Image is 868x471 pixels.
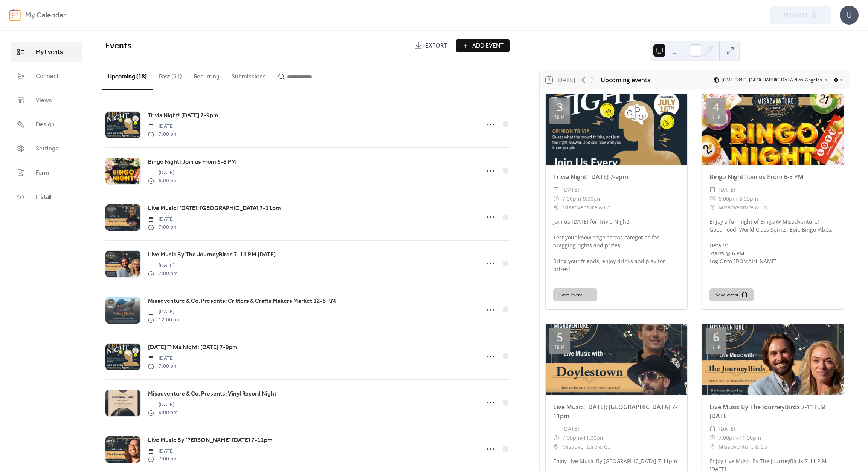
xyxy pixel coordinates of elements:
a: Misadventure & Co. Presents: Vinyl Record Night [148,389,276,399]
span: Settings [36,144,58,153]
span: Add Event [472,41,504,51]
span: [DATE] [562,185,579,194]
button: Past (61) [153,61,188,89]
div: ​ [553,194,559,203]
span: My Events [36,48,63,57]
span: 8:00pm [739,194,758,203]
span: Live Music By The JourneyBirds 7-11 P.M [DATE] [148,250,276,259]
div: 4 [713,101,719,113]
div: ​ [553,203,559,212]
a: Misadventure & Co. Presents: Critters & Crafts Makers Market 12-5 P.M [148,296,336,306]
div: Sep [555,114,564,120]
a: Live Music By The JourneyBirds 7-11 P.M [DATE] [148,250,276,260]
span: [DATE] [148,262,178,270]
span: 6:00 pm [148,409,178,417]
span: [DATE] [148,354,178,362]
span: Form [36,169,49,178]
a: Live Music By [PERSON_NAME] [DATE] 7-11pm [148,436,273,445]
a: My Events [11,42,82,62]
span: 7:00 pm [148,455,178,463]
span: Misadventure & Co. Presents: Critters & Crafts Makers Market 12-5 P.M [148,297,336,306]
div: ​ [709,185,715,194]
span: (GMT-08:00) [GEOGRAPHIC_DATA]/Los_Angeles [722,78,822,82]
span: [DATE] Trivia Night! [DATE] 7-9pm [148,343,238,352]
span: [DATE] [148,308,181,316]
div: Enjoy Live Music By [GEOGRAPHIC_DATA] 7-11pm [546,457,687,465]
span: [DATE] [148,123,178,130]
a: Bingo Night! Join us From 6-8 PM [148,157,236,167]
span: Misadventure & Co. Presents: Vinyl Record Night [148,390,276,399]
span: Install [36,193,51,202]
div: 3 [557,101,563,113]
b: My Calendar [25,8,66,23]
span: Live Music! [DATE]: [GEOGRAPHIC_DATA] 7-11pm [148,204,281,213]
a: Connect [11,66,82,86]
div: ​ [553,433,559,442]
div: Bingo Night! Join us From 6-8 PM [702,172,844,181]
div: Sep [555,344,564,350]
a: Settings [11,138,82,159]
span: 11:00pm [583,433,605,442]
button: Recurring [188,61,226,89]
a: Trivia Night! [DATE] 7-9pm [148,111,218,121]
button: Upcoming (18) [102,61,153,90]
span: 7:00 pm [148,270,178,278]
span: [DATE] [148,169,178,177]
span: [DATE] [719,185,735,194]
button: Save event [553,288,597,301]
span: 9:00pm [583,194,602,203]
span: - [581,433,583,442]
div: Live Music By The JourneyBirds 7-11 P.M [DATE] [702,402,844,420]
a: Export [409,39,453,52]
span: 6:00pm [719,194,737,203]
span: [DATE] [148,447,178,455]
span: Views [36,96,52,105]
span: - [581,194,583,203]
span: 7:00 pm [148,223,178,231]
span: Design [36,120,55,129]
a: [DATE] Trivia Night! [DATE] 7-9pm [148,343,238,353]
div: ​ [709,424,715,433]
span: Misadventure & Co [719,442,767,451]
span: Misadventure & Co [719,203,767,212]
span: Events [105,38,131,54]
span: 11:00pm [739,433,761,442]
span: [DATE] [148,401,178,409]
span: Misadventure & Co [562,442,610,451]
a: Install [11,187,82,207]
span: Export [425,41,447,51]
span: 7:00 pm [148,130,178,138]
div: Sep [711,114,721,120]
span: Trivia Night! [DATE] 7-9pm [148,111,218,120]
a: Design [11,114,82,135]
div: Trivia Night! [DATE] 7-9pm [546,172,687,181]
button: Save event [709,288,754,301]
span: [DATE] [719,424,735,433]
span: 12:00 pm [148,316,181,324]
span: 7:00pm [562,194,581,203]
span: Connect [36,72,59,81]
div: 5 [557,331,563,343]
span: Live Music By [PERSON_NAME] [DATE] 7-11pm [148,436,273,445]
button: Submissions [226,61,272,89]
div: Sep [711,344,721,350]
span: Bingo Night! Join us From 6-8 PM [148,158,236,167]
div: ​ [709,433,715,442]
div: ​ [553,442,559,451]
div: 6 [713,331,719,343]
img: logo [9,9,21,21]
div: U [840,6,859,25]
div: Upcoming events [601,75,650,84]
a: Live Music! [DATE]: [GEOGRAPHIC_DATA] 7-11pm [148,204,281,213]
span: Misadventure & Co [562,203,610,212]
span: 7:00pm [719,433,737,442]
div: ​ [709,194,715,203]
div: Live Music! [DATE]: [GEOGRAPHIC_DATA] 7-11pm [546,402,687,420]
div: Enjoy a fun night of Bingo @ Misadventure! Good Food, World Class Spirits, Epic Bingo Vibes. Deta... [702,218,844,265]
a: Views [11,90,82,110]
span: [DATE] [148,215,178,223]
div: ​ [553,424,559,433]
button: Add Event [456,39,510,52]
span: [DATE] [562,424,579,433]
div: Join us [DATE] for Trivia Night! Test your knowledge across categories for bragging rights and pr... [546,218,687,273]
